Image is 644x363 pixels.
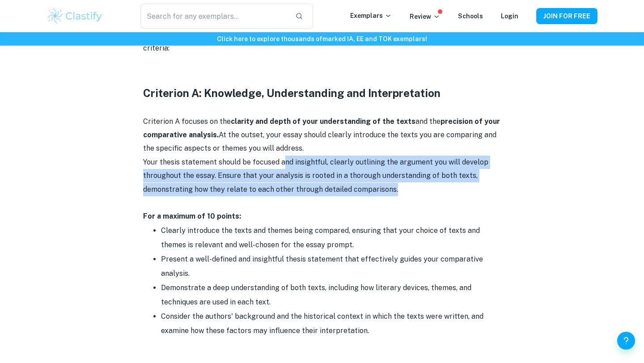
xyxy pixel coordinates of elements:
[501,13,518,20] a: Login
[231,117,415,126] strong: clarity and depth of your understanding of the texts
[617,332,635,350] button: Help and Feedback
[350,11,392,21] p: Exemplars
[143,117,500,139] strong: precision of your comparative analysis.
[536,8,597,24] button: JOIN FOR FREE
[143,212,241,220] strong: For a maximum of 10 points:
[410,12,440,21] p: Review
[2,34,642,44] h6: Click here to explore thousands of marked IA, EE and TOK exemplars !
[143,85,501,101] h3: Criterion A: Knowledge, Understanding and Interpretation
[143,156,501,196] p: Your thesis statement should be focused and insightful, clearly outlining the argument you will d...
[161,281,501,309] li: Demonstrate a deep understanding of both texts, including how literary devices, themes, and techn...
[458,13,483,20] a: Schools
[143,115,501,156] p: Criterion A focuses on the and the At the outset, your essay should clearly introduce the texts y...
[161,224,501,252] li: Clearly introduce the texts and themes being compared, ensuring that your choice of texts and the...
[161,309,501,338] li: Consider the authors' background and the historical context in which the texts were written, and ...
[161,252,501,281] li: Present a well-defined and insightful thesis statement that effectively guides your comparative a...
[140,4,288,29] input: Search for any exemplars...
[47,7,103,25] img: Clastify logo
